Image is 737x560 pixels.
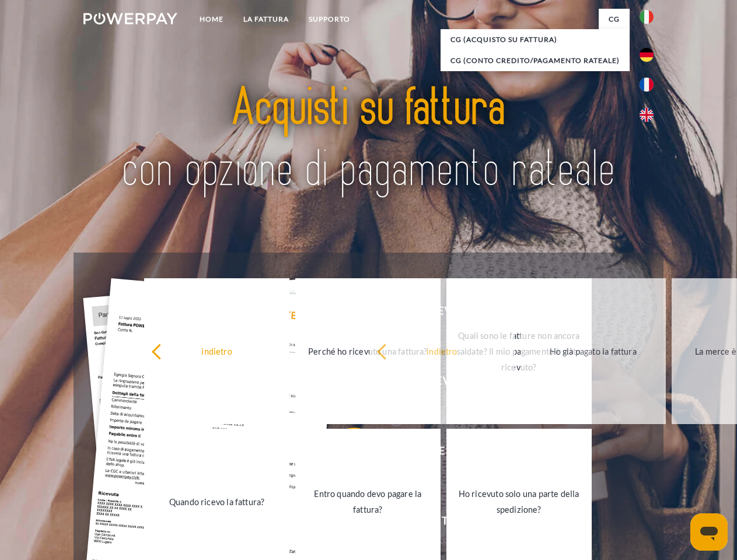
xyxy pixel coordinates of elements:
[453,486,585,517] div: Ho ricevuto solo una parte della spedizione?
[302,343,434,359] div: Perché ho ricevuto una fattura?
[299,9,360,30] a: Supporto
[640,108,654,122] img: en
[151,343,282,359] div: indietro
[233,9,299,30] a: LA FATTURA
[190,9,233,30] a: Home
[302,486,434,517] div: Entro quando devo pagare la fattura?
[83,13,177,24] img: logo-powerpay-white.svg
[640,78,654,92] img: fr
[441,50,630,71] a: CG (Conto Credito/Pagamento rateale)
[690,513,728,551] iframe: Pulsante per aprire la finestra di messaggistica
[640,48,654,62] img: de
[599,9,630,30] a: CG
[441,29,630,50] a: CG (Acquisto su fattura)
[151,494,282,509] div: Quando ricevo la fattura?
[640,10,654,24] img: it
[528,343,659,359] div: Ho già pagato la fattura
[376,343,508,359] div: indietro
[111,56,626,223] img: title-powerpay_it.svg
